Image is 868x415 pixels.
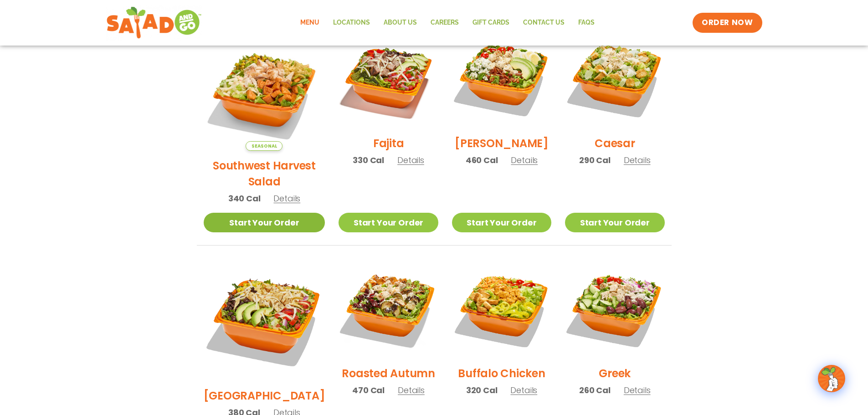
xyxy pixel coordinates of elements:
a: Start Your Order [452,213,551,232]
a: GIFT CARDS [466,12,516,33]
img: Product photo for Buffalo Chicken Salad [452,259,551,359]
img: Product photo for Roasted Autumn Salad [339,259,438,359]
span: 340 Cal [228,192,261,205]
a: Start Your Order [565,213,664,232]
span: Details [624,154,651,166]
img: Product photo for Fajita Salad [339,29,438,128]
span: Details [510,384,537,396]
span: Seasonal [246,141,282,151]
h2: Roasted Autumn [342,365,435,381]
img: Product photo for Caesar Salad [565,29,664,128]
span: Details [397,154,424,166]
img: new-SAG-logo-768×292 [106,5,202,41]
h2: Southwest Harvest Salad [204,158,325,190]
span: Details [273,193,300,204]
h2: Caesar [595,135,635,151]
h2: [GEOGRAPHIC_DATA] [204,388,325,404]
nav: Menu [293,12,601,33]
img: Product photo for BBQ Ranch Salad [204,259,325,381]
img: Product photo for Cobb Salad [452,29,551,128]
span: Details [398,384,425,396]
a: Contact Us [516,12,571,33]
h2: Greek [599,365,631,381]
h2: Fajita [373,135,404,151]
span: 470 Cal [352,384,385,396]
h2: Buffalo Chicken [458,365,545,381]
a: FAQs [571,12,601,33]
span: 260 Cal [579,384,611,396]
span: 320 Cal [466,384,498,396]
h2: [PERSON_NAME] [455,135,549,151]
span: Details [624,384,651,396]
a: Locations [326,12,377,33]
img: Product photo for Southwest Harvest Salad [204,29,325,151]
span: 290 Cal [579,154,611,166]
a: Careers [424,12,466,33]
span: 460 Cal [466,154,498,166]
a: Menu [293,12,326,33]
a: ORDER NOW [693,13,762,33]
a: Start Your Order [339,213,438,232]
img: wpChatIcon [819,366,844,391]
span: Details [511,154,538,166]
a: Start Your Order [204,213,325,232]
a: About Us [377,12,424,33]
span: 330 Cal [353,154,384,166]
img: Product photo for Greek Salad [565,259,664,359]
span: ORDER NOW [702,17,753,28]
